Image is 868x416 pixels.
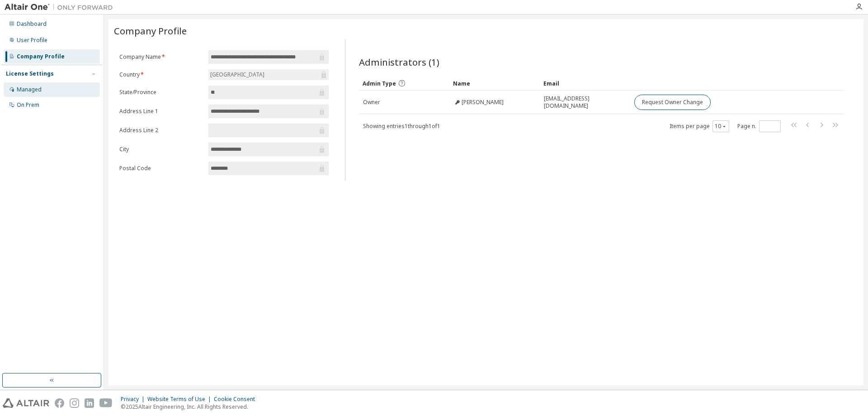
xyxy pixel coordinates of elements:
[85,398,94,408] img: linkedin.svg
[17,53,65,60] div: Company Profile
[114,24,187,37] span: Company Profile
[17,101,39,109] div: On Prem
[55,398,64,408] img: facebook.svg
[359,56,439,68] span: Administrators (1)
[119,108,203,115] label: Address Line 1
[70,398,79,408] img: instagram.svg
[5,3,118,12] img: Altair One
[147,396,214,403] div: Website Terms of Use
[634,95,711,110] button: Request Owner Change
[17,20,47,28] div: Dashboard
[670,120,729,132] span: Items per page
[715,123,727,130] button: 10
[737,120,781,132] span: Page n.
[543,76,627,91] div: Email
[119,89,203,96] label: State/Province
[119,146,203,153] label: City
[462,99,504,106] span: [PERSON_NAME]
[363,122,440,130] span: Showing entries 1 through 1 of 1
[6,70,54,77] div: License Settings
[453,76,536,91] div: Name
[363,99,380,106] span: Owner
[99,398,113,408] img: youtube.svg
[119,71,203,78] label: Country
[119,165,203,172] label: Postal Code
[209,70,266,80] div: [GEOGRAPHIC_DATA]
[3,398,49,408] img: altair_logo.svg
[363,80,396,87] span: Admin Type
[544,95,626,110] span: [EMAIL_ADDRESS][DOMAIN_NAME]
[17,37,47,44] div: User Profile
[119,127,203,134] label: Address Line 2
[119,53,203,61] label: Company Name
[208,69,329,80] div: [GEOGRAPHIC_DATA]
[214,396,260,403] div: Cookie Consent
[121,403,260,411] p: © 2025 Altair Engineering, Inc. All Rights Reserved.
[121,396,147,403] div: Privacy
[17,86,42,93] div: Managed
